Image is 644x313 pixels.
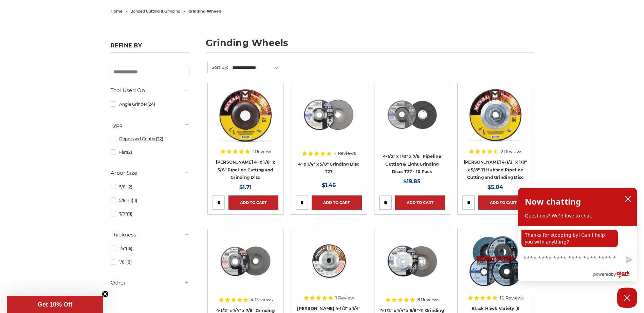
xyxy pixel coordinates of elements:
a: BHA 4.5 Inch Grinding Wheel with 5/8 inch hub [379,234,445,300]
h5: Thickness [111,231,189,239]
select: Sort By: [231,63,282,73]
span: by [611,270,616,278]
h5: Arbor Size [111,169,189,177]
h2: Now chatting [525,195,581,208]
h5: Refine by [111,42,189,53]
span: 10 Reviews [500,296,523,300]
span: (16) [126,246,132,251]
a: Add to Cart [228,195,278,210]
img: BHA 4.5 inch grinding disc for aluminum [218,234,273,288]
img: Black Hawk Variety (5 Cutting, 1 Grinding & 2 Flap Discs) [468,234,522,288]
a: Mercer 4-1/2" x 1/8" x 5/8"-11 Hubbed Cutting and Light Grinding Wheel [462,88,528,153]
div: chat [518,226,637,250]
a: Depressed Center [111,133,189,145]
h1: grinding wheels [206,38,534,53]
p: Questions? We'd love to chat. [525,212,630,219]
span: $5.04 [487,184,503,190]
a: 5/8" [111,181,189,193]
span: 4 Reviews [251,297,273,302]
img: 4 inch BHA grinding wheels [301,88,356,142]
a: [PERSON_NAME] 4-1/2" x 1/8" x 5/8"-11 Hubbed Pipeline Cutting and Grinding Disc [464,160,527,180]
img: Mercer 4-1/2" x 1/8" x 5/8"-11 Hubbed Cutting and Light Grinding Wheel [468,88,522,142]
a: 1/8" [111,256,189,268]
button: Close Chatbox [617,288,637,308]
span: (11) [132,198,137,203]
span: $1.46 [322,182,336,188]
a: Add to Cart [478,195,528,210]
a: Aluminum Grinding Wheel with Hub [296,234,362,300]
span: 2 Reviews [501,149,522,154]
img: Aluminum Grinding Wheel with Hub [301,234,356,288]
a: Add to Cart [395,195,445,210]
img: View of Black Hawk's 4 1/2 inch T27 pipeline disc, showing both front and back of the grinding wh... [385,88,439,142]
a: 4 inch BHA grinding wheels [296,88,362,153]
span: (2) [127,184,132,189]
span: (2) [127,150,132,155]
span: Get 10% Off [38,301,72,308]
button: Close teaser [102,291,109,297]
a: 1/4" [111,243,189,254]
a: Mercer 4" x 1/8" x 5/8 Cutting and Light Grinding Wheel [213,88,278,153]
a: [PERSON_NAME] 4" x 1/8" x 5/8" Pipeline Cutting and Grinding Disc [216,160,275,180]
span: (24) [147,102,155,107]
a: Add to Cart [312,195,362,210]
a: Flat [111,146,189,158]
span: 4 Reviews [334,151,356,155]
a: 4" x 1/4" x 5/8" Grinding Disc T27 [298,162,360,174]
h5: Other [111,279,189,287]
span: grinding wheels [188,9,222,14]
a: 7/8" [111,208,189,220]
img: BHA 4.5 Inch Grinding Wheel with 5/8 inch hub [385,234,439,288]
label: Sort By: [208,62,228,72]
span: $1.71 [239,184,252,190]
a: Angle Grinder [111,98,189,110]
button: Send message [620,252,637,268]
a: Powered by Olark [593,268,637,281]
span: powered [593,270,611,278]
a: 5/8"-11 [111,194,189,206]
a: bonded cutting & grinding [130,9,181,14]
a: View of Black Hawk's 4 1/2 inch T27 pipeline disc, showing both front and back of the grinding wh... [379,88,445,153]
a: home [111,9,123,14]
div: olark chatbox [518,188,637,281]
span: 1 Review [335,296,354,300]
span: (11) [127,211,132,216]
h5: Type [111,121,189,129]
span: $19.85 [403,178,421,185]
a: BHA 4.5 inch grinding disc for aluminum [213,234,278,300]
div: Get 10% OffClose teaser [7,296,103,313]
a: 4-1/2" x 1/8" x 7/8" Pipeline Cutting & Light Grinding Discs T27 - 10 Pack [383,154,441,174]
p: Thanks for stopping by! Can I help you with anything? [521,230,618,247]
button: close chatbox [623,194,633,204]
span: (8) [126,259,132,265]
a: Black Hawk Variety (5 Cutting, 1 Grinding & 2 Flap Discs) [462,234,528,300]
span: (22) [156,136,163,141]
img: Mercer 4" x 1/8" x 5/8 Cutting and Light Grinding Wheel [218,88,273,142]
span: 8 Reviews [417,297,439,302]
h5: Tool Used On [111,86,189,95]
span: 1 Review [252,149,271,154]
